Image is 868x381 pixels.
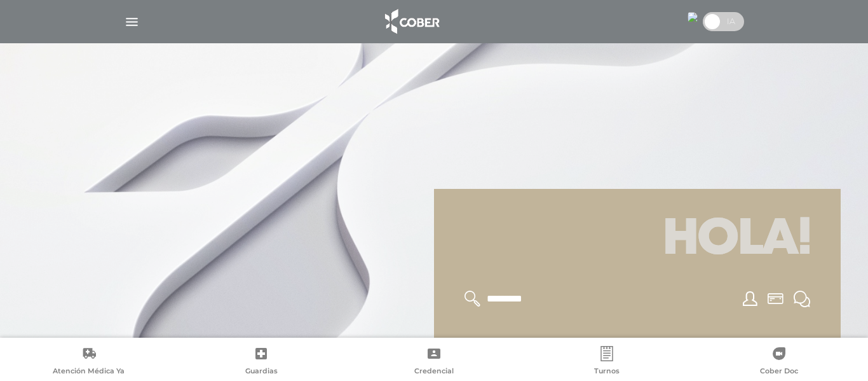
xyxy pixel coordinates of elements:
h1: Hola! [449,204,825,275]
img: logo_cober_home-white.png [378,6,445,37]
span: Cober Doc [760,366,798,378]
span: Turnos [594,366,620,378]
a: Atención Médica Ya [3,346,175,378]
img: Cober_menu-lines-white.svg [124,14,140,30]
a: Credencial [348,346,520,378]
span: Guardias [245,366,278,378]
img: 24613 [688,12,698,22]
span: Atención Médica Ya [53,366,125,378]
a: Turnos [520,346,693,378]
a: Guardias [175,346,348,378]
span: Credencial [414,366,454,378]
a: Cober Doc [693,346,865,378]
